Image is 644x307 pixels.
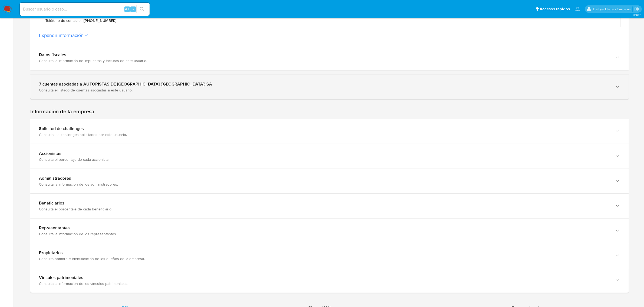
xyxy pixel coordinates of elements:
[125,6,129,12] span: Alt
[633,13,641,17] span: 3.161.2
[575,7,580,11] a: Notificaciones
[593,6,632,12] p: delfina.delascarreras@mercadolibre.com
[540,6,570,12] span: Accesos rápidos
[132,6,134,12] span: s
[20,6,150,13] input: Buscar usuario o caso...
[634,6,640,12] a: Salir
[136,5,147,13] button: search-icon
